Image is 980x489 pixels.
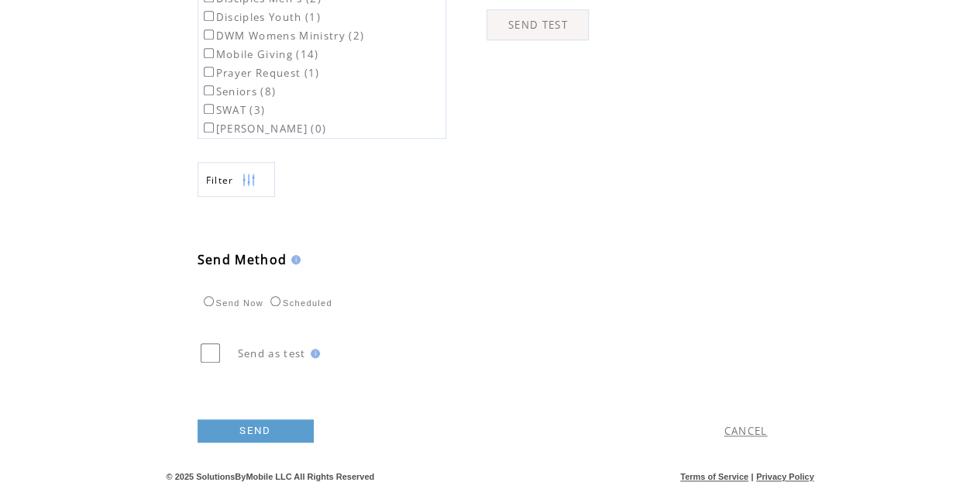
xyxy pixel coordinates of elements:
span: | [751,472,753,481]
input: SWAT (3) [204,104,214,114]
label: Seniors (8) [201,84,277,98]
a: CANCEL [724,424,768,438]
label: Mobile Giving (14) [201,47,319,61]
img: help.gif [306,349,320,358]
input: Prayer Request (1) [204,67,214,77]
a: Terms of Service [680,472,748,481]
span: Send as test [238,346,306,360]
label: SWAT (3) [201,103,266,117]
label: Send Now [200,298,263,308]
input: Send Now [204,296,214,306]
input: Seniors (8) [204,85,214,95]
a: Privacy Policy [756,472,814,481]
label: [PERSON_NAME] (0) [201,122,327,136]
a: Filter [198,162,275,197]
span: © 2025 SolutionsByMobile LLC All Rights Reserved [167,472,375,481]
span: Send Method [198,251,287,268]
label: Disciples Youth (1) [201,10,321,24]
img: filters.png [242,163,256,198]
span: Show filters [206,174,234,187]
input: Scheduled [270,296,280,306]
img: help.gif [287,255,301,264]
input: DWM Womens Ministry (2) [204,29,214,40]
a: SEND TEST [487,9,589,40]
input: Disciples Youth (1) [204,11,214,21]
a: SEND [198,419,314,443]
label: DWM Womens Ministry (2) [201,29,365,43]
label: Scheduled [266,298,332,308]
input: [PERSON_NAME] (0) [204,122,214,133]
label: Prayer Request (1) [201,66,320,80]
input: Mobile Giving (14) [204,48,214,58]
